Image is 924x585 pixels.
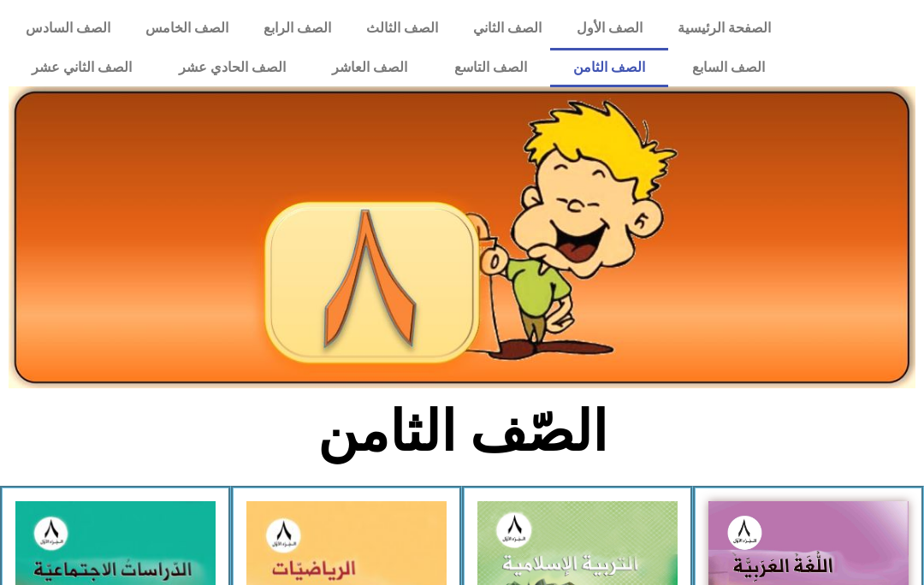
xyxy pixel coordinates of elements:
a: الصف السابع [668,48,788,87]
a: الصف الثاني [455,9,559,48]
a: الصف السادس [9,9,128,48]
a: الصف الثامن [550,48,669,87]
a: الصف الرابع [246,9,349,48]
a: الصفحة الرئيسية [660,9,788,48]
a: الصف الأول [559,9,660,48]
a: الصف الثاني عشر [9,48,156,87]
h2: الصّف الثامن [180,399,745,465]
a: الصف الخامس [128,9,246,48]
a: الصف العاشر [309,48,431,87]
a: الصف التاسع [430,48,550,87]
a: الصف الحادي عشر [155,48,309,87]
a: الصف الثالث [349,9,456,48]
